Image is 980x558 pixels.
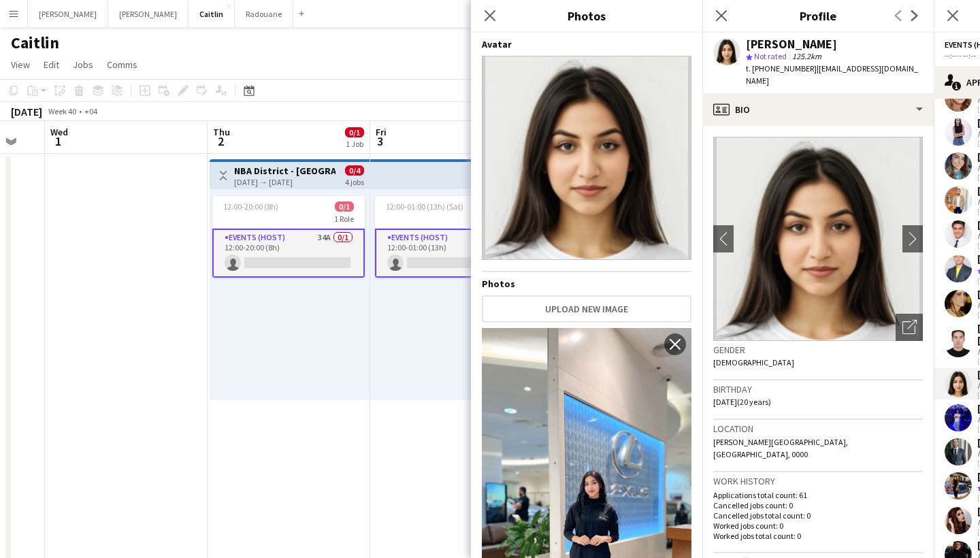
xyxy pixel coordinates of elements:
[375,229,527,278] app-card-role: Events (Host)34A0/112:00-01:00 (13h)
[713,510,923,521] p: Cancelled jobs total count: 0
[346,139,363,149] div: 1 Job
[212,229,365,278] app-card-role: Events (Host)34A0/112:00-20:00 (8h)
[482,295,691,323] button: Upload new image
[48,133,68,149] span: 1
[107,59,137,71] span: Comms
[482,56,691,260] img: Crew avatar
[213,126,230,138] span: Thu
[212,196,365,278] app-job-card: 12:00-20:00 (8h)0/11 RoleEvents (Host)34A0/112:00-20:00 (8h)
[5,56,35,73] a: View
[482,278,691,290] h4: Photos
[84,106,97,116] div: +04
[67,56,99,73] a: Jobs
[702,93,934,126] div: Bio
[73,59,93,71] span: Jobs
[713,531,923,541] p: Worked jobs total count: 0
[713,397,771,407] span: [DATE] (20 years)
[713,357,794,367] span: [DEMOGRAPHIC_DATA]
[713,344,923,356] h3: Gender
[386,201,463,212] span: 12:00-01:00 (13h) (Sat)
[746,63,918,86] span: | [EMAIL_ADDRESS][DOMAIN_NAME]
[345,165,364,176] span: 0/4
[376,126,387,138] span: Fri
[44,59,59,71] span: Edit
[235,1,293,27] button: Radouane
[713,490,923,500] p: Applications total count: 61
[345,176,364,187] div: 4 jobs
[713,521,923,531] p: Worked jobs count: 0
[11,59,30,71] span: View
[713,383,923,395] h3: Birthday
[38,56,65,73] a: Edit
[108,1,189,27] button: [PERSON_NAME]
[335,201,354,212] span: 0/1
[702,7,934,24] h3: Profile
[482,38,691,50] h4: Avatar
[345,127,364,137] span: 0/1
[45,106,79,116] span: Week 40
[713,423,923,435] h3: Location
[101,56,143,73] a: Comms
[713,137,923,341] img: Crew avatar or photo
[11,33,59,53] h1: Caitlin
[896,314,923,341] div: Open photos pop-in
[234,177,336,187] div: [DATE] → [DATE]
[754,51,787,61] span: Not rated
[471,7,702,24] h3: Photos
[11,105,42,118] div: [DATE]
[789,51,824,61] span: 125.2km
[746,63,817,73] span: t. [PHONE_NUMBER]
[746,38,837,50] div: [PERSON_NAME]
[28,1,108,27] button: [PERSON_NAME]
[713,437,848,459] span: [PERSON_NAME][GEOGRAPHIC_DATA], [GEOGRAPHIC_DATA], 0000
[713,500,923,510] p: Cancelled jobs count: 0
[50,126,68,138] span: Wed
[234,165,336,177] h3: NBA District - [GEOGRAPHIC_DATA]
[334,214,354,224] span: 1 Role
[374,133,387,149] span: 3
[223,201,278,212] span: 12:00-20:00 (8h)
[189,1,235,27] button: Caitlin
[713,475,923,487] h3: Work history
[375,196,527,278] app-job-card: 12:00-01:00 (13h) (Sat)0/11 RoleEvents (Host)34A0/112:00-01:00 (13h)
[211,133,230,149] span: 2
